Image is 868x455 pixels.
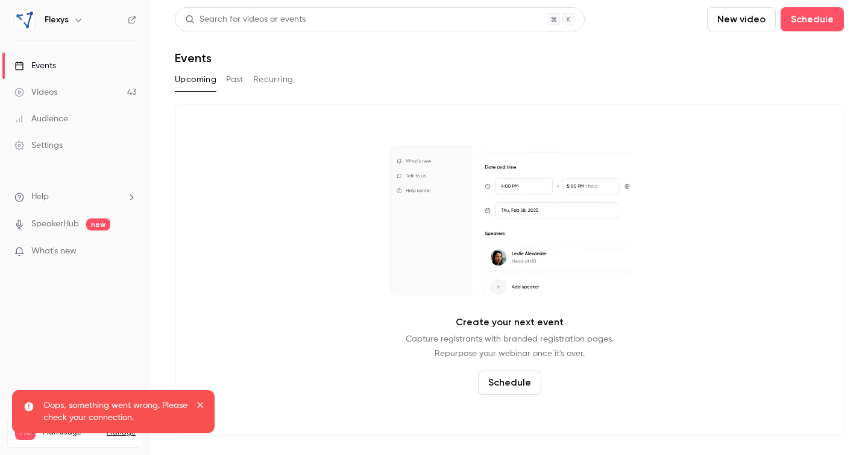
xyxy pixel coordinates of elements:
[43,399,188,424] p: Oops, something went wrong. Please check your connection.
[14,60,56,72] div: Events
[456,315,564,329] p: Create your next event
[31,218,79,231] a: SpeakerHub
[14,191,136,203] li: help-dropdown-opener
[14,86,57,98] div: Videos
[45,14,69,26] h6: Flexys
[31,191,49,203] span: Help
[86,218,110,231] span: new
[406,332,614,361] p: Capture registrants with branded registration pages. Repurpose your webinar once it's over.
[197,399,205,414] button: close
[122,246,136,257] iframe: Noticeable Trigger
[175,51,212,65] h1: Events
[31,245,77,258] span: What's new
[14,139,63,151] div: Settings
[781,7,844,31] button: Schedule
[707,7,776,31] button: New video
[14,113,68,125] div: Audience
[253,70,294,89] button: Recurring
[478,371,541,395] button: Schedule
[226,70,244,89] button: Past
[15,10,34,30] img: Flexys
[175,70,216,89] button: Upcoming
[185,13,306,26] div: Search for videos or events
